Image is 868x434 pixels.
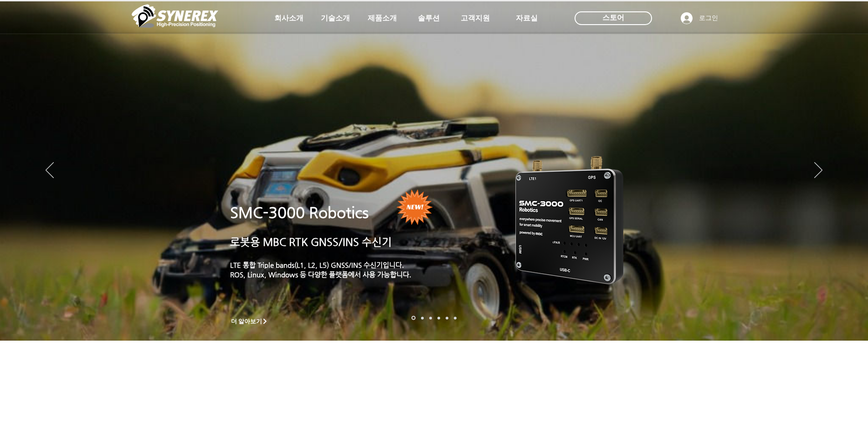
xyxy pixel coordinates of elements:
[266,9,312,27] a: 회사소개
[503,143,637,295] img: KakaoTalk_20241224_155801212.png
[227,316,272,327] a: 더 알아보기
[368,14,397,23] span: 제품소개
[516,14,538,23] span: 자료실
[321,14,350,23] span: 기술소개
[406,9,452,27] a: 솔루션
[446,317,448,319] a: 로봇
[674,10,724,27] button: 로그인
[504,9,550,27] a: 자료실
[418,14,440,23] span: 솔루션
[230,236,392,248] a: 로봇용 MBC RTK GNSS/INS 수신기
[814,162,822,179] button: 다음
[409,316,459,320] nav: 슬라이드
[421,317,424,319] a: 드론 8 - SMC 2000
[575,11,652,25] div: 스토어
[132,2,218,30] img: 씨너렉스_White_simbol_대지 1.png
[360,9,405,27] a: 제품소개
[313,9,358,27] a: 기술소개
[46,162,54,179] button: 이전
[230,271,411,278] a: ROS, Linux, Windows 등 다양한 플랫폼에서 사용 가능합니다.
[411,316,416,320] a: 로봇- SMC 2000
[230,204,369,221] a: SMC-3000 Robotics
[274,14,303,23] span: 회사소개
[452,9,498,27] a: 고객지원
[437,317,440,319] a: 자율주행
[696,14,721,23] span: 로그인
[429,317,432,319] a: 측량 IoT
[461,14,490,23] span: 고객지원
[602,13,624,23] span: 스토어
[231,317,262,326] span: 더 알아보기
[454,317,457,319] a: 정밀농업
[230,261,404,269] a: LTE 통합 Triple bands(L1, L2, L5) GNSS/INS 수신기입니다.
